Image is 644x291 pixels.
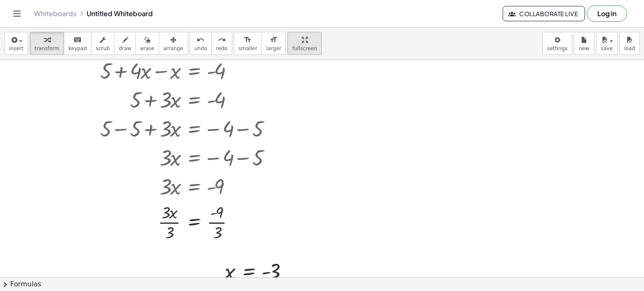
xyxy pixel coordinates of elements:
button: scrub [91,32,115,55]
button: load [619,32,640,55]
span: larger [266,46,281,51]
i: format_size [270,35,278,45]
button: settings [543,32,572,55]
button: keyboardkeypad [64,32,92,55]
button: Log in [587,6,627,22]
span: undo [194,46,207,51]
span: redo [216,46,228,51]
span: load [624,46,635,51]
button: fullscreen [287,32,321,55]
span: transform [34,46,59,51]
button: arrange [159,32,188,55]
i: undo [197,35,205,45]
a: Whiteboards [34,9,76,18]
button: Toggle navigation [10,7,24,20]
button: insert [4,32,28,55]
button: save [596,32,618,55]
i: keyboard [73,35,82,45]
i: format_size [244,35,252,45]
button: format_sizesmaller [234,32,262,55]
button: erase [135,32,159,55]
span: draw [119,46,132,51]
button: format_sizelarger [262,32,286,55]
span: new [579,46,589,51]
button: undoundo [190,32,212,55]
span: Collaborate Live [510,10,578,17]
span: arrange [163,46,183,51]
span: insert [9,46,23,51]
span: scrub [96,46,110,51]
button: redoredo [211,32,232,55]
button: transform [30,32,64,55]
span: keypad [68,46,87,51]
button: Collaborate Live [503,6,585,21]
button: draw [114,32,136,55]
span: settings [547,46,568,51]
span: smaller [239,46,257,51]
span: save [601,46,613,51]
button: new [574,32,594,55]
span: erase [140,46,154,51]
i: redo [218,35,226,45]
span: fullscreen [292,46,317,51]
